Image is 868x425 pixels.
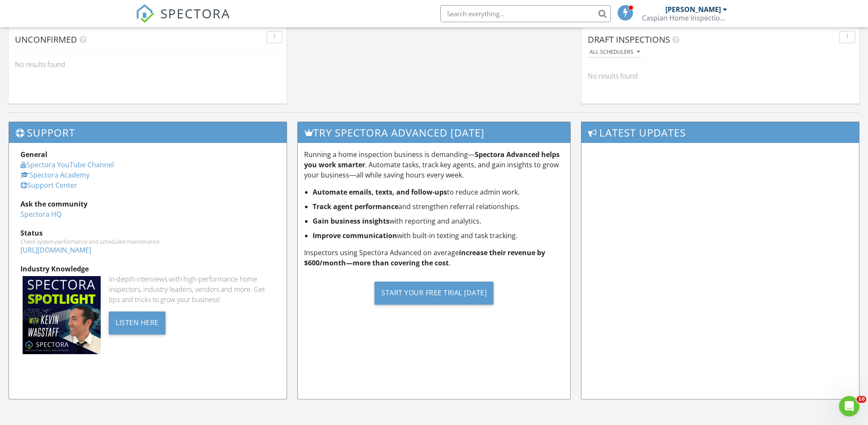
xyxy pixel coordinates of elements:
[839,396,859,416] iframe: Intercom live chat
[20,210,61,219] a: Spectora HQ
[581,64,859,87] div: No results found
[20,228,275,238] div: Status
[9,122,287,143] h3: Support
[589,49,640,55] div: All schedulers
[440,5,611,22] input: Search everything...
[20,264,275,274] div: Industry Knowledge
[15,34,77,45] span: Unconfirmed
[374,282,494,305] div: Start Your Free Trial [DATE]
[109,274,275,305] div: In-depth interviews with high-performance home inspectors, industry leaders, vendors and more. Ge...
[304,248,545,268] strong: increase their revenue by $600/month—more than covering the cost
[20,245,91,255] a: [URL][DOMAIN_NAME]
[304,149,564,180] p: Running a home inspection business is demanding— . Automate tasks, track key agents, and gain ins...
[313,216,564,226] li: with reporting and analytics.
[313,216,389,226] strong: Gain business insights
[665,5,721,14] div: [PERSON_NAME]
[9,53,287,76] div: No results found
[20,170,90,180] a: Spectora Academy
[109,317,165,327] a: Listen Here
[588,34,670,45] span: Draft Inspections
[20,160,114,169] a: Spectora YouTube Channel
[304,247,564,268] p: Inspectors using Spectora Advanced on average .
[588,47,642,58] button: All schedulers
[136,4,154,23] img: The Best Home Inspection Software - Spectora
[136,12,230,29] a: SPECTORA
[109,311,165,335] div: Listen Here
[20,150,47,159] strong: General
[642,14,727,22] div: Caspian Home Inspection LLC
[313,187,447,197] strong: Automate emails, texts, and follow-ups
[160,4,230,22] span: SPECTORA
[313,230,564,241] li: with built-in texting and task tracking.
[581,122,859,143] h3: Latest Updates
[298,122,570,143] h3: Try spectora advanced [DATE]
[313,187,564,197] li: to reduce admin work.
[304,150,560,169] strong: Spectora Advanced helps you work smarter
[304,275,564,311] a: Start Your Free Trial [DATE]
[23,276,101,354] img: Spectoraspolightmain
[20,199,275,209] div: Ask the community
[313,201,564,212] li: and strengthen referral relationships.
[313,231,397,240] strong: Improve communication
[20,238,275,245] div: Check system performance and scheduled maintenance.
[856,396,866,403] span: 10
[20,180,77,190] a: Support Center
[313,202,398,211] strong: Track agent performance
